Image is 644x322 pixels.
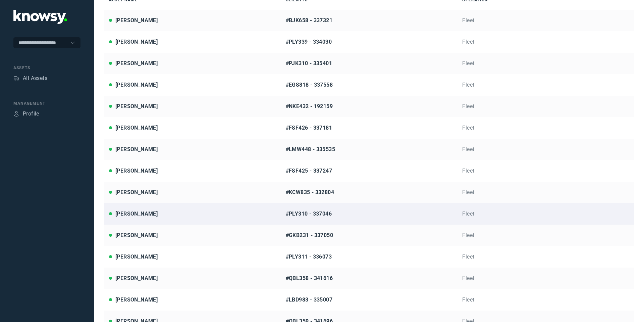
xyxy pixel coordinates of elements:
a: [PERSON_NAME]#GKB231 - 337050Fleet [104,225,634,246]
div: #PJK310 - 335401 [286,59,452,67]
div: [PERSON_NAME] [115,16,158,25]
div: Fleet [462,145,629,153]
div: Assets [13,75,19,81]
div: [PERSON_NAME] [115,296,158,304]
a: [PERSON_NAME]#EGS818 - 337558Fleet [104,74,634,96]
div: #FSF426 - 337181 [286,124,452,132]
a: [PERSON_NAME]#KCW835 - 332804Fleet [104,182,634,203]
a: [PERSON_NAME]#PLY339 - 334030Fleet [104,31,634,53]
div: #LBD983 - 335007 [286,296,452,304]
div: #GKB231 - 337050 [286,231,452,239]
div: Profile [13,111,19,117]
div: Fleet [462,124,629,132]
a: [PERSON_NAME]#PLY311 - 336073Fleet [104,246,634,268]
div: [PERSON_NAME] [115,124,158,132]
a: [PERSON_NAME]#PJK310 - 335401Fleet [104,53,634,74]
div: Assets [13,65,80,71]
div: Fleet [462,296,629,304]
div: Fleet [462,81,629,89]
a: [PERSON_NAME]#FSF425 - 337247Fleet [104,160,634,182]
div: [PERSON_NAME] [115,253,158,261]
div: [PERSON_NAME] [115,145,158,153]
div: Fleet [462,231,629,239]
a: AssetsAll Assets [13,74,47,82]
div: Fleet [462,16,629,25]
a: [PERSON_NAME]#LMW448 - 335535Fleet [104,139,634,160]
div: Fleet [462,167,629,175]
div: [PERSON_NAME] [115,167,158,175]
div: [PERSON_NAME] [115,210,158,218]
div: [PERSON_NAME] [115,102,158,110]
div: Fleet [462,38,629,46]
a: [PERSON_NAME]#QBL358 - 341616Fleet [104,268,634,289]
div: #PLY311 - 336073 [286,253,452,261]
div: Fleet [462,210,629,218]
a: [PERSON_NAME]#BJK658 - 337321Fleet [104,10,634,31]
div: Fleet [462,102,629,110]
div: #QBL358 - 341616 [286,274,452,282]
a: [PERSON_NAME]#PLY310 - 337046Fleet [104,203,634,225]
div: [PERSON_NAME] [115,188,158,196]
div: #PLY339 - 334030 [286,38,452,46]
div: Fleet [462,188,629,196]
a: [PERSON_NAME]#NKE432 - 192159Fleet [104,96,634,117]
div: #EGS818 - 337558 [286,81,452,89]
div: #PLY310 - 337046 [286,210,452,218]
a: [PERSON_NAME]#LBD983 - 335007Fleet [104,289,634,311]
div: #KCW835 - 332804 [286,188,452,196]
img: Application Logo [13,10,67,24]
div: [PERSON_NAME] [115,81,158,89]
div: Profile [23,110,39,118]
div: #FSF425 - 337247 [286,167,452,175]
div: #BJK658 - 337321 [286,16,452,25]
div: [PERSON_NAME] [115,274,158,282]
div: Fleet [462,274,629,282]
div: All Assets [23,74,47,82]
a: ProfileProfile [13,110,39,118]
div: Management [13,100,80,106]
div: Fleet [462,59,629,67]
div: #NKE432 - 192159 [286,102,452,110]
div: #LMW448 - 335535 [286,145,452,153]
div: Fleet [462,253,629,261]
div: [PERSON_NAME] [115,59,158,67]
div: [PERSON_NAME] [115,231,158,239]
div: [PERSON_NAME] [115,38,158,46]
a: [PERSON_NAME]#FSF426 - 337181Fleet [104,117,634,139]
